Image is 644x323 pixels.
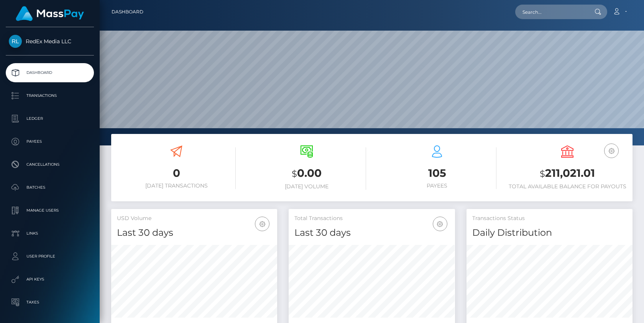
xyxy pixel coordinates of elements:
[292,168,297,179] small: $
[9,297,91,308] p: Taxes
[6,109,94,128] a: Ledger
[9,159,91,170] p: Cancellations
[6,86,94,105] a: Transactions
[6,155,94,174] a: Cancellations
[117,215,271,222] h5: USD Volume
[112,4,143,20] a: Dashboard
[6,63,94,82] a: Dashboard
[117,226,271,240] h4: Last 30 days
[6,132,94,151] a: Payees
[540,168,545,179] small: $
[6,201,94,220] a: Manage Users
[9,35,22,48] img: RedEx Media LLC
[247,166,366,181] h3: 0.00
[508,166,627,181] h3: 211,021.01
[9,67,91,78] p: Dashboard
[9,113,91,124] p: Ledger
[6,293,94,312] a: Taxes
[294,215,449,222] h5: Total Transactions
[16,6,84,21] img: MassPay Logo
[6,178,94,197] a: Batches
[9,205,91,216] p: Manage Users
[378,166,496,181] h3: 105
[378,183,496,189] h6: Payees
[117,183,236,189] h6: [DATE] Transactions
[117,166,236,181] h3: 0
[6,38,94,45] span: RedEx Media LLC
[247,183,366,190] h6: [DATE] Volume
[294,226,449,240] h4: Last 30 days
[508,183,627,190] h6: Total Available Balance for Payouts
[9,274,91,285] p: API Keys
[9,228,91,239] p: Links
[9,90,91,101] p: Transactions
[6,247,94,266] a: User Profile
[6,224,94,243] a: Links
[9,251,91,262] p: User Profile
[9,182,91,193] p: Batches
[472,226,627,240] h4: Daily Distribution
[515,5,587,19] input: Search...
[9,136,91,147] p: Payees
[472,215,627,222] h5: Transactions Status
[6,270,94,289] a: API Keys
